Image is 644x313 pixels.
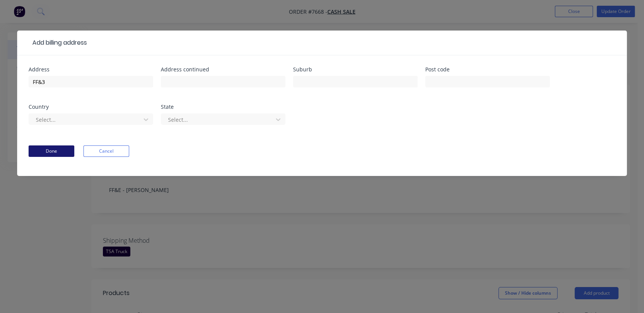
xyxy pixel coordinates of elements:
[29,104,153,110] div: Country
[425,67,550,72] div: Post code
[293,67,418,72] div: Suburb
[161,67,285,72] div: Address continued
[29,67,153,72] div: Address
[161,104,285,110] div: State
[83,145,129,157] button: Cancel
[29,38,87,47] div: Add billing address
[29,145,74,157] button: Done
